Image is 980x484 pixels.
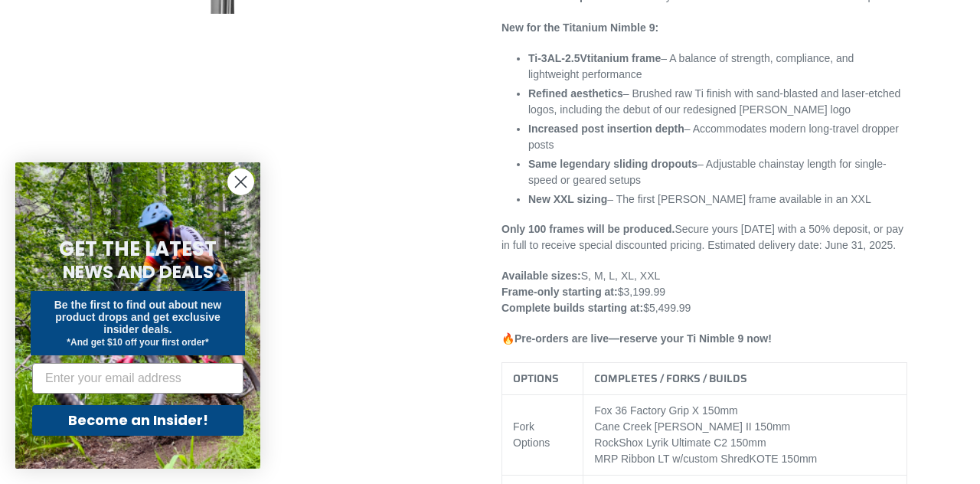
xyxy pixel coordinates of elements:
strong: Same legendary sliding dropouts [528,158,697,170]
strong: Refined aesthetics [528,87,623,100]
li: – Adjustable chainstay length for single-speed or geared setups [528,156,907,188]
span: NEWS AND DEALS [63,260,214,284]
p: Secure yours [DATE] with a 50% deposit, or pay in full to receive special discounted pricing. Est... [501,221,907,253]
strong: Increased post insertion depth [528,123,684,135]
strong: Frame-only starting at: [501,286,618,298]
th: COMPLETES / FORKS / BUILDS [583,362,907,394]
li: – The first [PERSON_NAME] frame available in an XXL [528,191,907,208]
button: Close dialog [227,168,254,195]
td: Fork Options [502,394,583,475]
strong: Available sizes: [501,270,581,282]
strong: Complete builds starting at: [501,302,643,314]
li: – A balance of strength, compliance, and lightweight performance [528,51,907,83]
p: S, M, L, XL, XXL $3,199.99 $5,499.99 [501,268,907,316]
button: Become an Insider! [32,405,243,436]
input: Enter your email address [32,363,243,394]
span: Be the first to find out about new product drops and get exclusive insider deals. [54,299,222,335]
p: 🔥 [501,331,907,347]
td: Fox 36 Factory Grip X 150mm Cane Creek [PERSON_NAME] II 150mm RockShox Lyrik Ultimate C2 150mm MR... [583,394,907,475]
strong: Only 100 frames will be produced. [501,223,675,235]
span: Ti-3AL-2.5V [528,52,587,64]
span: GET THE LATEST [59,235,217,263]
strong: New XXL sizing [528,193,607,205]
span: *And get $10 off your first order* [67,337,208,348]
li: – Accommodates modern long-travel dropper posts [528,121,907,153]
strong: titanium frame [528,52,661,64]
th: OPTIONS [502,362,583,394]
li: – Brushed raw Ti finish with sand-blasted and laser-etched logos, including the debut of our rede... [528,86,907,118]
strong: Pre-orders are live—reserve your Ti Nimble 9 now! [514,332,772,345]
strong: New for the Titanium Nimble 9: [501,21,658,34]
